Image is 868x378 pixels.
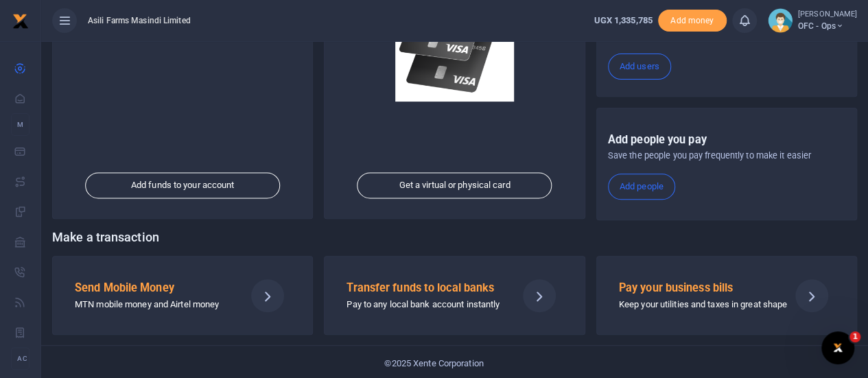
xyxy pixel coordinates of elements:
p: MTN mobile money and Airtel money [75,298,234,312]
span: 1 [849,331,860,342]
img: profile-user [768,8,793,33]
h5: Add people you pay [608,133,845,147]
span: Asili Farms Masindi Limited [82,14,196,27]
p: Save the people you pay frequently to make it easier [608,149,845,163]
h5: Send Mobile Money [75,281,234,295]
a: Add people [608,174,675,200]
a: Send Mobile Money MTN mobile money and Airtel money [52,256,313,334]
li: Ac [11,347,30,370]
span: OFC - Ops [798,20,857,32]
li: M [11,113,30,136]
a: Transfer funds to local banks Pay to any local bank account instantly [324,256,585,334]
a: Add users [608,54,671,80]
a: Get a virtual or physical card [357,173,552,199]
h5: Transfer funds to local banks [347,281,506,295]
p: Keep your utilities and taxes in great shape [619,298,778,312]
a: profile-user [PERSON_NAME] OFC - Ops [768,8,857,33]
a: Pay your business bills Keep your utilities and taxes in great shape [596,256,857,334]
h5: Pay your business bills [619,281,778,295]
small: [PERSON_NAME] [798,9,857,21]
span: UGX 1,335,785 [594,15,652,25]
a: Add funds to your account [85,173,280,199]
li: Wallet ballance [588,14,657,27]
a: logo-small logo-large logo-large [12,15,29,25]
span: Add money [658,10,727,32]
iframe: Intercom live chat [821,331,854,364]
p: Pay to any local bank account instantly [347,298,506,312]
img: logo-small [12,13,29,29]
a: UGX 1,335,785 [594,14,652,27]
h4: Make a transaction [52,230,857,245]
a: Add money [658,14,727,25]
li: Toup your wallet [658,10,727,32]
